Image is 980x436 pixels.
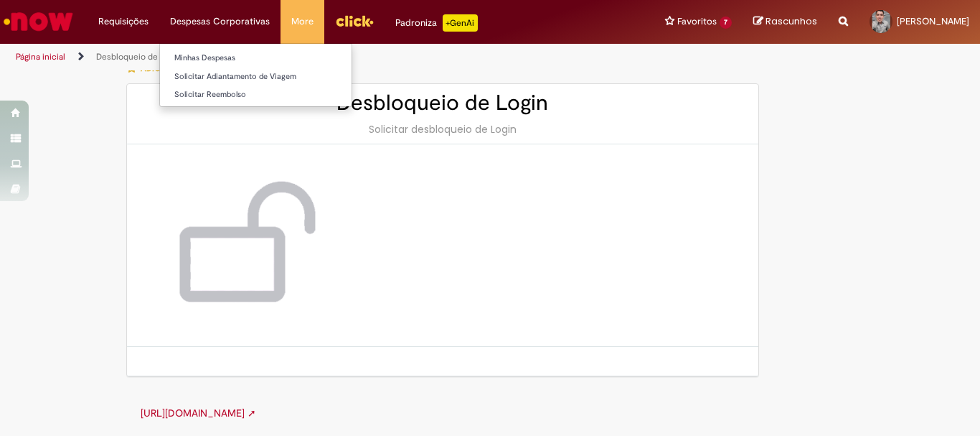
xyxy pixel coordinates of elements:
span: 7 [720,17,732,29]
a: Rascunhos [753,15,817,29]
h2: Desbloqueio de Login [141,91,744,115]
div: Padroniza [395,14,478,32]
p: +GenAi [443,14,478,32]
a: Solicitar Reembolso [160,87,352,103]
span: Favoritos [677,14,717,29]
a: Solicitar Adiantamento de Viagem [160,69,352,85]
span: Requisições [98,14,149,29]
img: ServiceNow [1,7,75,36]
a: Desbloqueio de Login [96,51,182,62]
img: Desbloqueio de Login [156,173,328,317]
span: Despesas Corporativas [170,14,270,29]
a: [URL][DOMAIN_NAME] ➚ [141,407,256,419]
span: More [291,14,314,29]
span: Rascunhos [765,14,817,28]
div: Solicitar desbloqueio de Login [141,122,744,136]
ul: Trilhas de página [11,44,643,70]
span: Adicionar a Favoritos [141,62,244,74]
img: click_logo_yellow_360x200.png [335,10,374,32]
a: Minhas Despesas [160,50,352,66]
a: Página inicial [16,51,65,62]
span: [PERSON_NAME] [897,15,969,27]
ul: Despesas Corporativas [159,43,352,107]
